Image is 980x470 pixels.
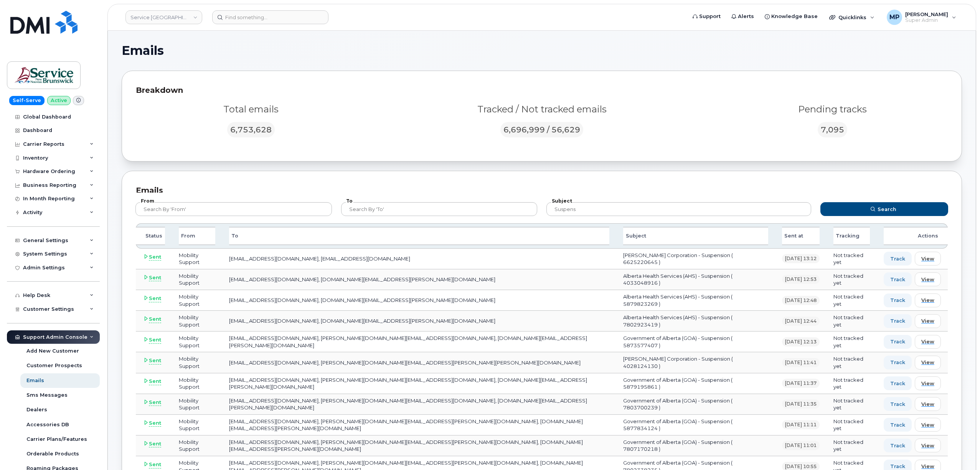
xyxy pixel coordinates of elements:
[915,294,941,307] button: View
[172,269,222,290] td: Mobility Support
[782,227,820,245] div: Sent at
[500,122,583,137] div: 6,696,999 / 56,629
[229,227,610,245] div: To
[833,335,870,349] div: Not tracked yet
[915,356,941,369] button: View
[884,227,948,245] div: Actions
[915,439,941,452] button: View
[222,352,617,373] td: [EMAIL_ADDRESS][DOMAIN_NAME], [PERSON_NAME][DOMAIN_NAME][EMAIL_ADDRESS][PERSON_NAME][PERSON_NAME]...
[890,421,905,429] span: Track
[222,269,617,290] td: [EMAIL_ADDRESS][DOMAIN_NAME], [DOMAIN_NAME][EMAIL_ADDRESS][PERSON_NAME][DOMAIN_NAME]
[884,397,912,411] button: Track
[782,379,820,388] div: [DATE] 11:37
[546,202,811,216] input: Search by subject
[782,317,820,326] div: [DATE] 12:44
[149,378,161,385] span: Sent
[149,399,161,406] span: Sent
[172,311,222,331] td: Mobility Support
[149,357,161,364] span: Sent
[890,401,905,408] span: Track
[172,290,222,311] td: Mobility Support
[136,103,366,116] div: Total emails
[172,249,222,269] td: Mobility Support
[172,373,222,394] td: Mobility Support
[140,199,155,203] label: From
[149,253,161,261] span: Sent
[878,206,896,213] span: Search
[915,314,941,328] button: View
[172,352,222,373] td: Mobility Support
[149,274,161,282] span: Sent
[884,314,912,328] button: Track
[884,335,912,349] button: Track
[890,463,905,470] span: Track
[782,399,820,409] div: [DATE] 11:35
[616,373,775,394] td: Government of Alberta (GOA) - Suspension ( 5879195861 )
[149,419,161,427] span: Sent
[222,331,617,352] td: [EMAIL_ADDRESS][DOMAIN_NAME], [PERSON_NAME][DOMAIN_NAME][EMAIL_ADDRESS][DOMAIN_NAME], [DOMAIN_NAM...
[222,249,617,269] td: [EMAIL_ADDRESS][DOMAIN_NAME], [EMAIL_ADDRESS][DOMAIN_NAME]
[782,296,820,305] div: [DATE] 12:48
[149,461,161,468] span: Sent
[172,415,222,435] td: Mobility Support
[616,435,775,456] td: Government of Alberta (GOA) - Suspension ( 7807170218 )
[833,355,870,369] div: Not tracked yet
[820,202,948,216] button: Search
[227,122,275,137] div: 6,753,628
[890,338,905,345] span: Track
[915,418,941,432] button: View
[833,227,870,245] div: Tracking
[890,297,905,304] span: Track
[149,315,161,323] span: Sent
[884,418,912,432] button: Track
[616,311,775,331] td: Alberta Health Services (AHS) - Suspension ( 7802923419 )
[782,441,820,450] div: [DATE] 11:01
[616,331,775,352] td: Government of Alberta (GOA) - Suspension ( 5873577407 )
[890,359,905,366] span: Track
[884,439,912,452] button: Track
[616,269,775,290] td: Alberta Health Services (AHS) - Suspension ( 4033048916 )
[172,435,222,456] td: Mobility Support
[884,252,912,266] button: Track
[890,380,905,387] span: Track
[915,397,941,411] button: View
[833,397,870,411] div: Not tracked yet
[616,394,775,415] td: Government of Alberta (GOA) - Suspension ( 7803700239 )
[179,227,215,245] div: From
[921,297,934,304] span: View
[890,317,905,325] span: Track
[135,202,332,216] input: Search by 'from'
[915,376,941,390] button: View
[921,317,934,325] span: View
[833,252,870,266] div: Not tracked yet
[149,336,161,344] span: Sent
[915,272,941,286] button: View
[551,199,572,203] label: Subject
[833,314,870,328] div: Not tracked yet
[833,293,870,307] div: Not tracked yet
[222,290,617,311] td: [EMAIL_ADDRESS][DOMAIN_NAME], [DOMAIN_NAME][EMAIL_ADDRESS][PERSON_NAME][DOMAIN_NAME]
[718,103,948,116] div: Pending tracks
[921,380,934,387] span: View
[136,227,165,245] div: Status
[222,435,617,456] td: [EMAIL_ADDRESS][DOMAIN_NAME], [PERSON_NAME][DOMAIN_NAME][EMAIL_ADDRESS][PERSON_NAME][DOMAIN_NAME]...
[136,85,948,96] div: Breakdown
[890,276,905,283] span: Track
[884,356,912,369] button: Track
[616,415,775,435] td: Government of Alberta (GOA) - Suspension ( 5877834124 )
[136,185,948,196] div: Emails
[915,252,941,266] button: View
[921,442,934,449] span: View
[921,421,934,429] span: View
[833,376,870,391] div: Not tracked yet
[149,295,161,302] span: Sent
[818,122,847,137] div: 7,095
[915,335,941,349] button: View
[172,394,222,415] td: Mobility Support
[782,358,820,367] div: [DATE] 11:41
[149,440,161,448] span: Sent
